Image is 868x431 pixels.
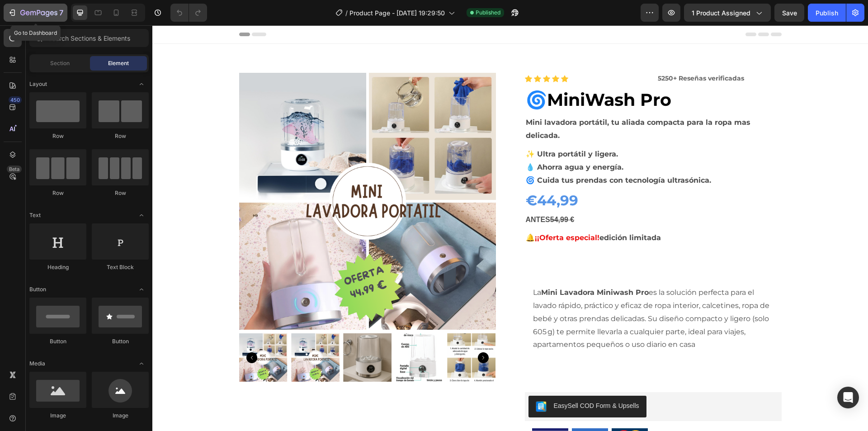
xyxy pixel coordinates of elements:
span: ¡¡Oferta especial! [382,208,447,217]
span: Media [29,360,45,368]
p: 7 [59,7,63,18]
div: Button [29,337,86,346]
div: Publish [816,8,838,18]
p: La es la solución perfecta para el lavado rápido, práctico y eficaz de ropa interior, calcetines,... [381,261,621,326]
input: Search Sections & Elements [29,29,149,47]
iframe: Design area [152,25,868,431]
button: 1 product assigned [684,4,771,22]
div: EasySell COD Form & Upsells [401,376,487,385]
span: Published [476,9,500,17]
p: 🔔 edición limitada [373,206,628,219]
h1: 🌀MiniWash Pro [373,62,629,86]
p: ANTES [373,188,628,201]
p: ✨ Ultra portátil y ligera. 💧 Ahorra agua y energía. 🌀 Cuida tus prendas con tecnología ultrasónica. [373,123,628,161]
img: Alt Image [539,403,575,424]
img: Alt Image [499,403,535,424]
span: Button [29,285,46,294]
button: 7 [4,4,67,22]
span: Text [29,211,41,219]
img: Alt Image [459,403,495,424]
span: Section [50,59,70,67]
s: 54,99 € [398,190,422,198]
span: 1 product assigned [692,8,750,18]
span: / [345,8,348,18]
span: Toggle open [134,208,149,223]
span: Product Page - [DATE] 19:29:50 [349,8,445,18]
button: Carousel Next Arrow [325,327,336,338]
div: Row [92,189,149,197]
div: Row [29,189,86,197]
p: Mini lavadora portátil, tu aliada compacta para la ropa mas delicada. [373,91,628,117]
span: Toggle open [134,356,149,371]
div: Button [92,337,149,346]
span: Layout [29,80,47,88]
div: Undo/Redo [170,4,207,22]
strong: Mini Lavadora Miniwash Pro [389,263,496,271]
div: Heading [29,263,86,271]
div: Open Intercom Messenger [837,387,859,408]
div: Image [29,412,86,420]
div: Text Block [92,263,149,271]
img: Alt Image [420,403,456,424]
div: Image [92,412,149,420]
span: Save [782,9,797,17]
div: Row [29,132,86,140]
button: EasySell COD Form & Upsells [376,370,494,392]
div: 450 [9,96,22,104]
img: Alt Image [380,403,416,424]
p: 5250+ Reseñas verificadas [505,48,628,58]
div: Row [92,132,149,140]
span: Toggle open [134,282,149,297]
div: Beta [7,166,22,173]
button: Save [774,4,804,22]
span: Toggle open [134,77,149,91]
div: €44,99 [373,166,629,185]
span: Element [108,59,129,67]
button: Publish [808,4,846,22]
